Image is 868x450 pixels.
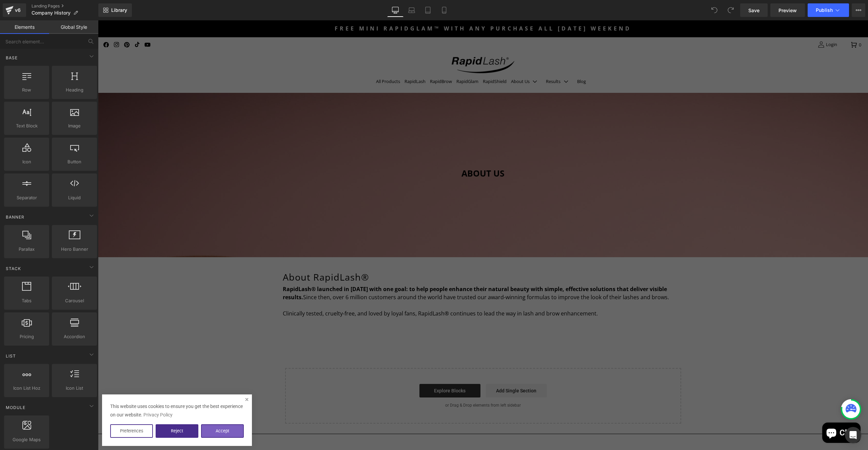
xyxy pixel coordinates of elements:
div: close [146,377,151,382]
span: Publish [816,7,833,13]
span: Base [5,55,18,61]
a: Tablet [420,3,436,17]
button: Accept [103,404,146,417]
div: v6 [14,6,22,15]
span: Separator [6,194,47,201]
span: Text Block [6,122,47,129]
div: cookie bar [4,374,154,426]
a: Desktop [387,3,403,17]
span: Parallax [6,246,47,253]
span: Save [748,7,759,14]
a: Privacy Policy (opens in a new tab) [44,390,76,399]
span: List [5,353,17,359]
a: Global Style [49,20,98,34]
span: Accordion [54,333,95,340]
button: Preferences [12,404,55,417]
a: v6 [3,3,26,17]
span: Stack [5,265,22,272]
button: More [852,3,865,17]
inbox-online-store-chat: Shopify online store chat [722,402,765,424]
span: Image [54,122,95,129]
span: Row [6,86,47,94]
span: Carousel [54,297,95,304]
span: Icon List [54,385,95,392]
span: Company History [32,10,71,16]
span: Preview [778,7,797,14]
span: Tabs [6,297,47,304]
span: Hero Banner [54,246,95,253]
span: Button [54,158,95,165]
a: Landing Pages [32,3,98,9]
span: Banner [5,214,25,220]
a: Laptop [403,3,420,17]
button: Publish [808,3,849,17]
span: This website uses cookies to ensure you get the best experience on our website. [12,383,145,397]
span: Google Maps [6,436,47,443]
span: Heading [54,86,95,94]
a: Preview [770,3,805,17]
button: Undo [708,3,721,17]
button: Redo [724,3,737,17]
div: Open Intercom Messenger [845,427,861,443]
span: Module [5,404,26,411]
span: Icon List Hoz [6,385,47,392]
a: Mobile [436,3,452,17]
a: New Library [98,3,132,17]
button: Reject [58,404,100,417]
span: Library [111,7,127,13]
span: Icon [6,158,47,165]
span: Pricing [6,333,47,340]
span: Liquid [54,194,95,201]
